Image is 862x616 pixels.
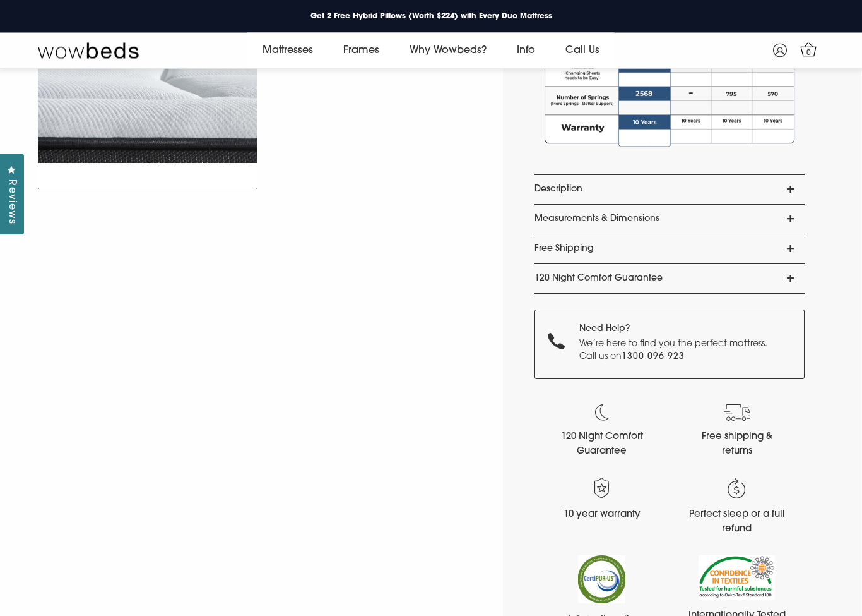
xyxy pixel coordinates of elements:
[579,339,774,363] p: We’re here to find you the perfect mattress. Call us on
[502,33,550,68] a: Info
[550,33,615,68] a: Call Us
[687,509,788,537] div: Perfect sleep or a full refund
[534,235,805,264] a: Free Shipping
[38,42,139,59] img: Wow Beds Logo
[534,205,805,234] a: Measurements & Dimensions
[579,325,630,334] strong: Need Help?
[552,509,652,523] div: 10 year warranty
[622,353,685,362] a: 1300 096 923
[687,431,788,459] div: Free shipping & returns
[300,8,562,25] a: Get 2 Free Hybrid Pillows (Worth $224) with Every Duo Mattress
[247,33,328,68] a: Mattresses
[328,33,394,68] a: Frames
[803,47,815,59] span: 0
[798,39,820,61] a: 0
[534,176,805,205] a: Description
[3,180,20,225] span: Reviews
[534,265,805,294] a: 120 Night Comfort Guarantee
[394,33,502,68] a: Why Wowbeds?
[552,431,652,459] div: 120 Night Comfort Guarantee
